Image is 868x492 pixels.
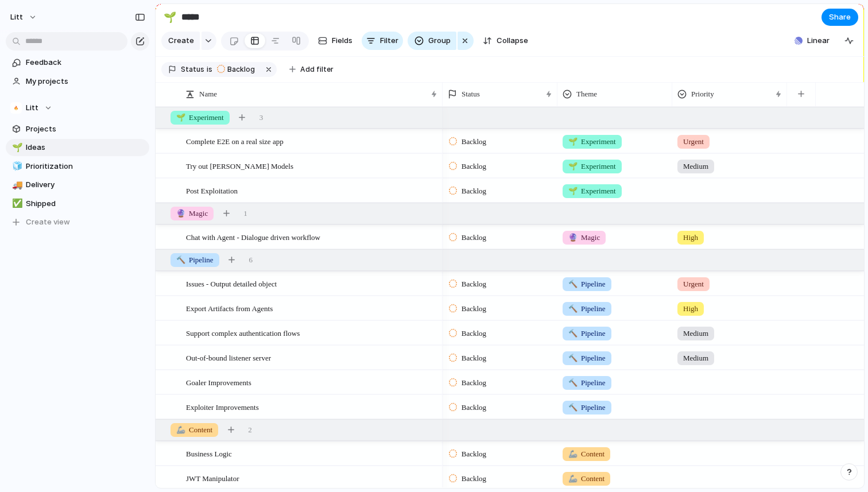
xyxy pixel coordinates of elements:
[26,179,145,191] span: Delivery
[807,35,830,47] span: Linear
[6,176,149,193] a: 🚚Delivery
[428,35,451,47] span: Group
[576,88,597,100] span: Theme
[568,378,578,387] span: 🔨
[462,328,486,339] span: Backlog
[12,179,20,192] div: 🚚
[26,76,145,87] span: My projects
[568,233,578,242] span: 🔮
[164,9,176,25] div: 🌱
[10,198,22,210] button: ✅
[683,278,704,290] span: Urgent
[176,113,185,122] span: 🌱
[6,195,149,212] a: ✅Shipped
[161,8,179,26] button: 🌱
[408,32,456,50] button: Group
[186,447,232,460] span: Business Logic
[568,185,616,197] span: Experiment
[568,303,606,315] span: Pipeline
[227,64,255,75] span: Backlog
[204,63,215,76] button: is
[26,123,145,135] span: Projects
[186,326,300,339] span: Support complex authentication flows
[568,136,616,148] span: Experiment
[568,232,600,243] span: Magic
[176,255,185,264] span: 🔨
[248,424,252,436] span: 2
[186,159,293,172] span: Try out [PERSON_NAME] Models
[214,63,262,76] button: Backlog
[6,99,149,117] button: Litt
[462,161,486,172] span: Backlog
[176,209,185,218] span: 🔮
[478,32,533,50] button: Collapse
[26,198,145,210] span: Shipped
[683,328,708,339] span: Medium
[6,121,149,138] a: Projects
[186,375,251,389] span: Goaler Improvements
[683,352,708,364] span: Medium
[568,474,578,483] span: 🦾
[5,8,43,26] button: Litt
[568,352,606,364] span: Pipeline
[186,301,273,315] span: Export Artifacts from Agents
[176,112,224,123] span: Experiment
[462,402,486,413] span: Backlog
[26,142,145,153] span: Ideas
[568,304,578,313] span: 🔨
[243,208,247,219] span: 1
[683,232,698,243] span: High
[10,179,22,191] button: 🚚
[683,136,704,148] span: Urgent
[6,214,149,231] button: Create view
[10,11,23,23] span: Litt
[462,88,480,100] span: Status
[568,354,578,362] span: 🔨
[497,35,528,47] span: Collapse
[790,32,834,49] button: Linear
[249,254,253,266] span: 6
[313,32,357,50] button: Fields
[829,11,851,23] span: Share
[199,88,217,100] span: Name
[462,352,486,364] span: Backlog
[568,328,606,339] span: Pipeline
[568,450,578,458] span: 🦾
[176,425,185,434] span: 🦾
[683,161,708,172] span: Medium
[161,32,200,50] button: Create
[462,377,486,389] span: Backlog
[462,185,486,197] span: Backlog
[462,278,486,290] span: Backlog
[282,61,340,78] button: Add filter
[26,216,70,228] span: Create view
[26,57,145,68] span: Feedback
[568,137,578,146] span: 🌱
[568,187,578,195] span: 🌱
[462,303,486,315] span: Backlog
[168,35,194,47] span: Create
[462,232,486,243] span: Backlog
[568,403,578,412] span: 🔨
[6,73,149,90] a: My projects
[10,161,22,172] button: 🧊
[6,158,149,175] a: 🧊Prioritization
[186,184,238,197] span: Post Exploitation
[568,402,606,413] span: Pipeline
[26,161,145,172] span: Prioritization
[300,64,334,75] span: Add filter
[462,473,486,485] span: Backlog
[6,139,149,156] a: 🌱Ideas
[186,471,239,485] span: JWT Manipulator
[332,35,352,47] span: Fields
[186,351,271,364] span: Out-of-bound listener server
[462,136,486,148] span: Backlog
[6,54,149,71] a: Feedback
[568,278,606,290] span: Pipeline
[362,32,403,50] button: Filter
[691,88,714,100] span: Priority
